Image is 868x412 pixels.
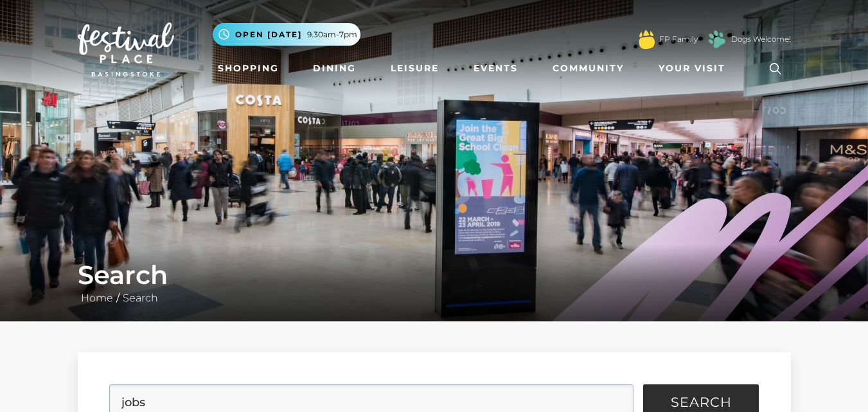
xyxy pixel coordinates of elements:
span: Search [671,396,732,409]
button: Open [DATE] 9.30am-7pm [213,23,360,46]
a: Events [468,57,523,80]
a: Home [78,292,116,304]
div: / [68,260,801,306]
span: Your Visit [659,62,725,75]
h1: Search [78,260,791,291]
span: 9.30am-7pm [307,29,357,40]
a: Dining [308,57,361,80]
a: Shopping [213,57,284,80]
a: Leisure [385,57,444,80]
a: Search [120,292,161,304]
span: Open [DATE] [235,29,302,40]
a: Community [547,57,629,80]
a: FP Family [659,33,698,45]
img: Festival Place Logo [78,22,174,76]
a: Dogs Welcome! [731,33,791,45]
a: Your Visit [653,57,737,80]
